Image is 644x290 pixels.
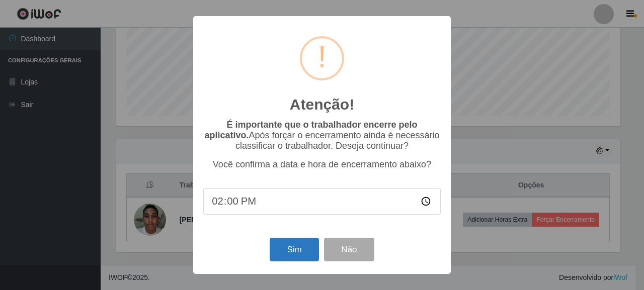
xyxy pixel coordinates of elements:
[204,120,417,140] b: É importante que o trabalhador encerre pelo aplicativo.
[324,238,374,261] button: Não
[203,120,441,151] p: Após forçar o encerramento ainda é necessário classificar o trabalhador. Deseja continuar?
[290,95,354,114] h2: Atenção!
[203,159,441,170] p: Você confirma a data e hora de encerramento abaixo?
[270,238,318,261] button: Sim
